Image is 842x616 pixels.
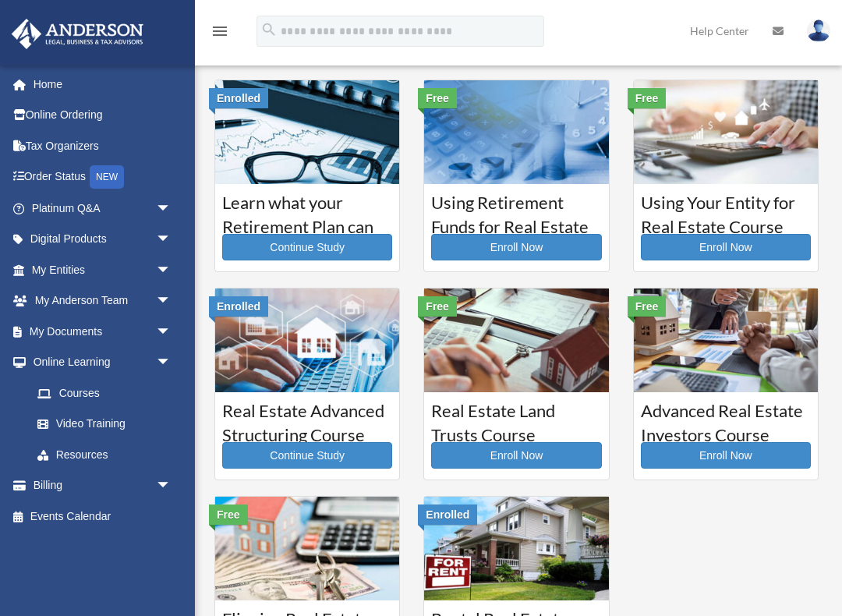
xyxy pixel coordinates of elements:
i: menu [210,22,229,41]
span: arrow_drop_down [156,470,187,502]
span: arrow_drop_down [156,193,187,225]
a: My Documentsarrow_drop_down [11,316,195,347]
div: NEW [90,165,124,189]
a: Online Learningarrow_drop_down [11,347,195,378]
h3: Learn what your Retirement Plan can do for you [222,191,392,230]
h3: Using Your Entity for Real Estate Course [641,191,811,230]
h3: Advanced Real Estate Investors Course [641,399,811,438]
h3: Real Estate Land Trusts Course [431,399,601,438]
a: Enroll Now [641,234,811,260]
a: My Entitiesarrow_drop_down [11,254,195,285]
a: Order StatusNEW [11,161,195,193]
i: search [260,21,278,38]
a: Digital Productsarrow_drop_down [11,224,195,255]
span: arrow_drop_down [156,254,187,286]
a: Home [11,69,195,100]
a: Resources [22,439,195,470]
div: Free [628,296,667,317]
a: Enroll Now [431,234,601,260]
img: Anderson Advisors Platinum Portal [7,19,148,49]
div: Enrolled [209,296,268,317]
h3: Real Estate Advanced Structuring Course [222,399,392,438]
a: My Anderson Teamarrow_drop_down [11,285,195,317]
a: Courses [22,377,187,409]
a: Enroll Now [431,442,601,469]
div: Enrolled [209,88,268,108]
a: Enroll Now [641,442,811,469]
span: arrow_drop_down [156,224,187,256]
div: Free [209,504,248,525]
h3: Using Retirement Funds for Real Estate Investing Course [431,191,601,230]
a: Platinum Q&Aarrow_drop_down [11,193,195,224]
a: menu [210,27,229,41]
div: Free [628,88,667,108]
div: Free [418,88,457,108]
a: Continue Study [222,442,392,469]
a: Online Ordering [11,100,195,131]
a: Video Training [22,409,195,440]
div: Free [418,296,457,317]
span: arrow_drop_down [156,347,187,379]
a: Continue Study [222,234,392,260]
div: Enrolled [418,504,477,525]
a: Events Calendar [11,501,195,532]
a: Billingarrow_drop_down [11,470,195,501]
a: Tax Organizers [11,130,195,161]
img: User Pic [807,19,830,42]
span: arrow_drop_down [156,316,187,348]
span: arrow_drop_down [156,285,187,317]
